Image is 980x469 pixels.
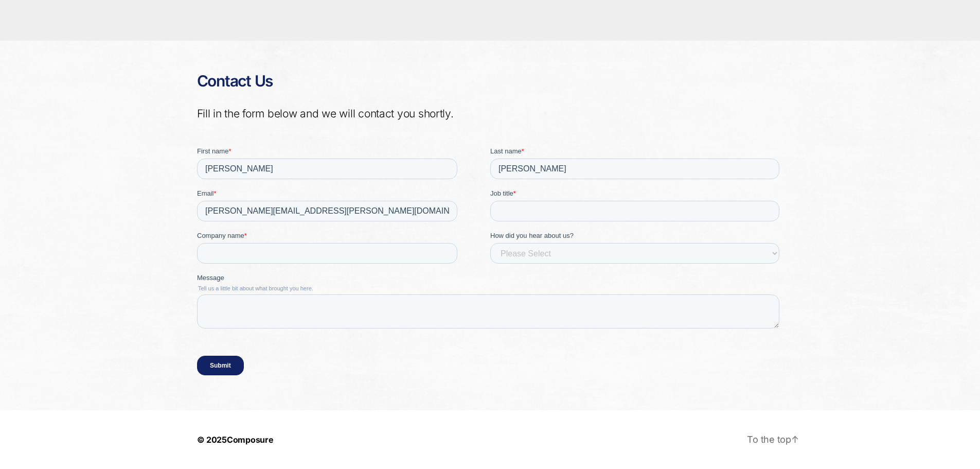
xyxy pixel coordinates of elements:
p: © 2025 [197,432,274,447]
iframe: To enrich screen reader interactions, please activate Accessibility in Grammarly extension settings [197,146,783,384]
a: To the top [747,434,798,445]
p: Fill in the form below and we will contact you shortly. [197,107,783,121]
a: Composure [227,435,274,445]
h2: Contact Us [197,72,783,91]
